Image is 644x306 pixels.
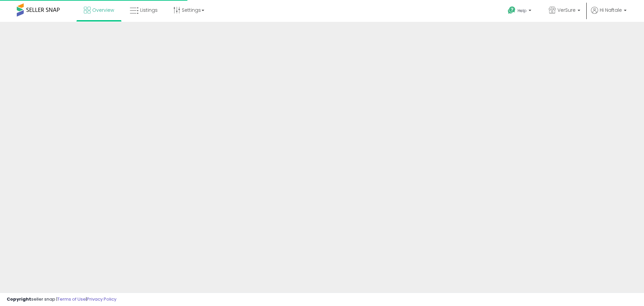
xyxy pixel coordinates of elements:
[7,296,116,303] div: seller snap | |
[507,6,516,14] i: Get Help
[87,296,116,302] a: Privacy Policy
[591,7,627,22] a: Hi Naftale
[140,7,158,13] span: Listings
[502,1,538,22] a: Help
[57,296,86,302] a: Terms of Use
[518,8,527,13] span: Help
[7,296,31,302] strong: Copyright
[600,7,622,13] span: Hi Naftale
[557,7,576,13] span: VerSure
[92,7,114,13] span: Overview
